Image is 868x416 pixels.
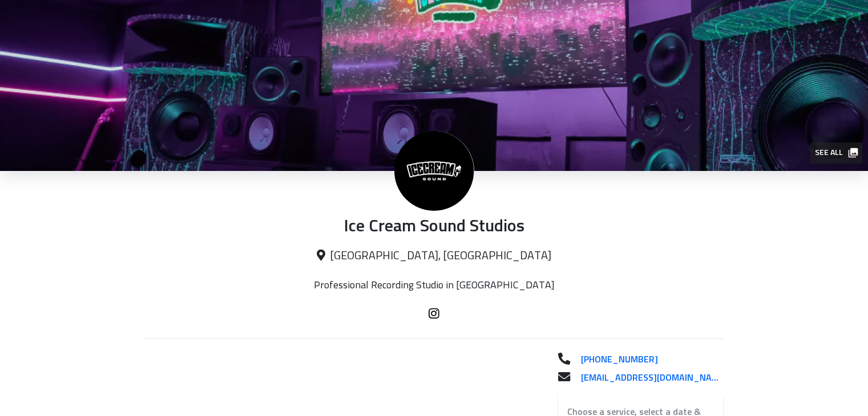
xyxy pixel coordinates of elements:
a: [EMAIL_ADDRESS][DOMAIN_NAME] [572,371,724,385]
p: Professional Recording Studio in [GEOGRAPHIC_DATA] [289,279,579,292]
img: Ice Cream Sound Studios [394,131,474,211]
p: Ice Cream Sound Studios [145,217,724,238]
span: See all [815,146,857,160]
button: See all [810,142,862,164]
p: [GEOGRAPHIC_DATA], [GEOGRAPHIC_DATA] [145,249,724,263]
a: [PHONE_NUMBER] [572,353,724,366]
